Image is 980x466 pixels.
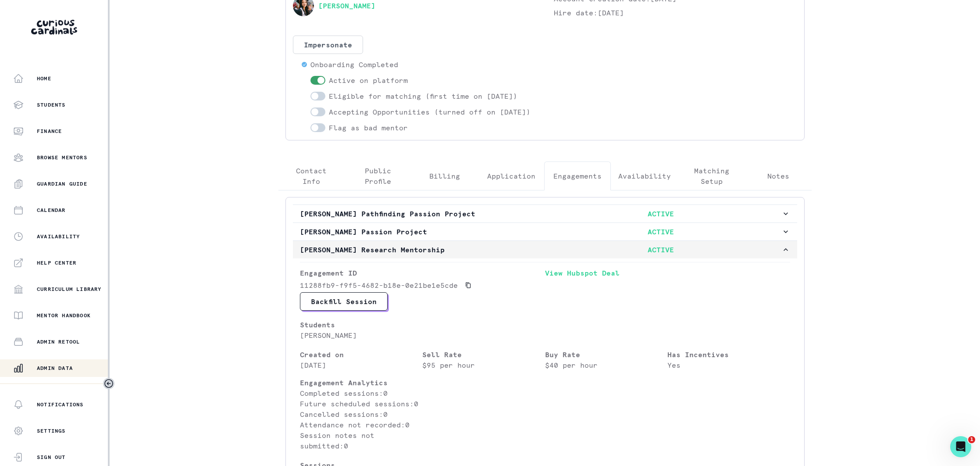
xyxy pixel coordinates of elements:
[300,208,541,219] p: [PERSON_NAME] Pathfinding Passion Project
[300,226,541,237] p: [PERSON_NAME] Passion Project
[329,122,408,133] p: Flag as bad mentor
[300,388,423,398] p: Completed sessions: 0
[300,398,423,409] p: Future scheduled sessions: 0
[37,154,87,161] p: Browse Mentors
[37,180,87,187] p: Guardian Guide
[686,165,738,186] p: Matching Setup
[429,171,460,181] p: Billing
[37,259,76,266] p: Help Center
[293,36,363,54] button: Impersonate
[37,101,66,108] p: Students
[37,286,102,293] p: Curriculum Library
[767,171,789,181] p: Notes
[37,312,91,319] p: Mentor Handbook
[300,330,545,341] p: [PERSON_NAME]
[667,349,790,360] p: Has Incentives
[37,207,66,214] p: Calendar
[545,349,668,360] p: Buy Rate
[541,244,781,255] p: ACTIVE
[37,401,84,408] p: Notifications
[31,20,77,35] img: Curious Cardinals Logo
[300,409,423,419] p: Cancelled sessions: 0
[37,454,66,461] p: Sign Out
[461,278,475,292] button: Copied to clipboard
[318,0,375,11] a: [PERSON_NAME]
[545,268,790,292] a: View Hubspot Deal
[300,349,423,360] p: Created on
[300,280,458,290] p: 11288fb9-f9f5-4682-b18e-0e21be1e5cde
[300,292,388,311] button: Backfill Session
[293,205,797,222] button: [PERSON_NAME] Pathfinding Passion ProjectACTIVE
[329,75,408,86] p: Active on platform
[352,165,404,186] p: Public Profile
[541,226,781,237] p: ACTIVE
[300,268,545,278] p: Engagement ID
[329,107,531,117] p: Accepting Opportunities (turned off on [DATE])
[310,59,398,70] p: Onboarding Completed
[554,7,797,18] p: Hire date: [DATE]
[541,208,781,219] p: ACTIVE
[487,171,535,181] p: Application
[422,349,545,360] p: Sell Rate
[300,244,541,255] p: [PERSON_NAME] Research Mentorship
[422,360,545,370] p: $95 per hour
[968,436,975,443] span: 1
[293,241,797,258] button: [PERSON_NAME] Research MentorshipACTIVE
[618,171,671,181] p: Availability
[553,171,602,181] p: Engagements
[286,165,338,186] p: Contact Info
[329,91,517,101] p: Eligible for matching (first time on [DATE])
[37,128,62,135] p: Finance
[293,223,797,240] button: [PERSON_NAME] Passion ProjectACTIVE
[37,365,73,372] p: Admin Data
[950,436,971,457] iframe: Intercom live chat
[37,75,51,82] p: Home
[667,360,790,370] p: Yes
[300,377,423,388] p: Engagement Analytics
[103,378,114,389] button: Toggle sidebar
[300,430,423,451] p: Session notes not submitted: 0
[545,360,668,370] p: $40 per hour
[37,338,80,345] p: Admin Retool
[300,319,545,330] p: Students
[37,233,80,240] p: Availability
[300,419,423,430] p: Attendance not recorded: 0
[300,360,423,370] p: [DATE]
[37,427,66,434] p: Settings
